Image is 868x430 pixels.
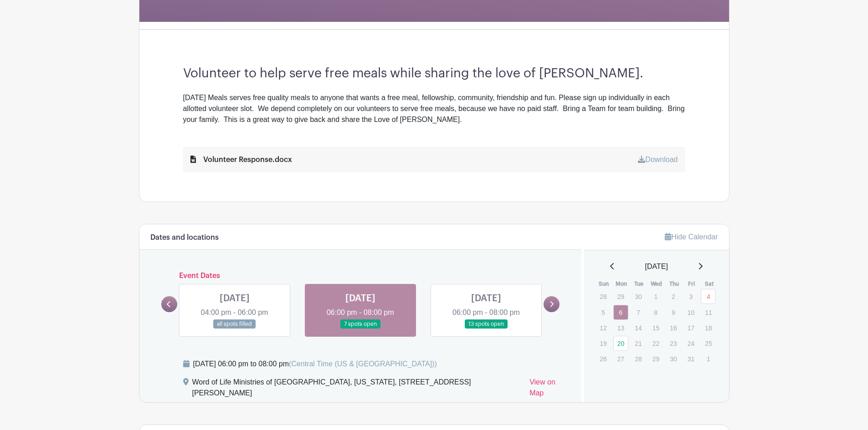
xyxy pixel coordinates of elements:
p: 7 [631,305,646,319]
th: Tue [630,279,648,288]
span: (Central Time (US & [GEOGRAPHIC_DATA])) [289,360,437,368]
p: 18 [701,321,716,335]
p: 16 [666,321,681,335]
p: 29 [613,289,628,304]
p: 17 [683,321,699,335]
h6: Dates and locations [150,233,219,242]
a: View on Map [529,377,570,402]
p: 3 [683,289,699,304]
th: Sat [700,279,718,288]
p: 28 [631,352,646,366]
a: 20 [613,336,628,351]
h3: Volunteer to help serve free meals while sharing the love of [PERSON_NAME]. [183,66,685,81]
span: [DATE] [645,261,668,272]
p: 27 [613,352,628,366]
p: 9 [666,305,681,319]
p: 11 [701,305,716,319]
h6: Event Dates [177,272,544,280]
p: 28 [596,289,611,304]
p: 1 [701,352,716,366]
a: 6 [613,305,628,320]
p: 24 [683,336,699,350]
p: 21 [631,336,646,350]
p: 2 [666,289,681,304]
p: 19 [596,336,611,350]
a: 4 [701,289,716,304]
p: 13 [613,321,628,335]
th: Sun [595,279,613,288]
p: 25 [701,336,716,350]
p: 30 [631,289,646,304]
a: Download [638,156,678,163]
p: 12 [596,321,611,335]
p: 5 [596,305,611,319]
p: 31 [683,352,699,366]
div: [DATE] 06:00 pm to 08:00 pm [193,359,437,369]
p: 29 [648,352,663,366]
a: Hide Calendar [665,233,718,241]
div: Word of Life Ministries of [GEOGRAPHIC_DATA], [US_STATE], [STREET_ADDRESS][PERSON_NAME] [192,377,523,402]
p: 10 [683,305,699,319]
th: Thu [665,279,683,288]
th: Wed [648,279,666,288]
p: 1 [648,289,663,304]
th: Fri [683,279,701,288]
div: [DATE] Meals serves free quality meals to anyone that wants a free meal, fellowship, community, f... [183,92,685,125]
div: Volunteer Response.docx [190,154,292,165]
p: 8 [648,305,663,319]
p: 22 [648,336,663,350]
p: 23 [666,336,681,350]
p: 30 [666,352,681,366]
p: 26 [596,352,611,366]
th: Mon [613,279,631,288]
p: 15 [648,321,663,335]
p: 14 [631,321,646,335]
